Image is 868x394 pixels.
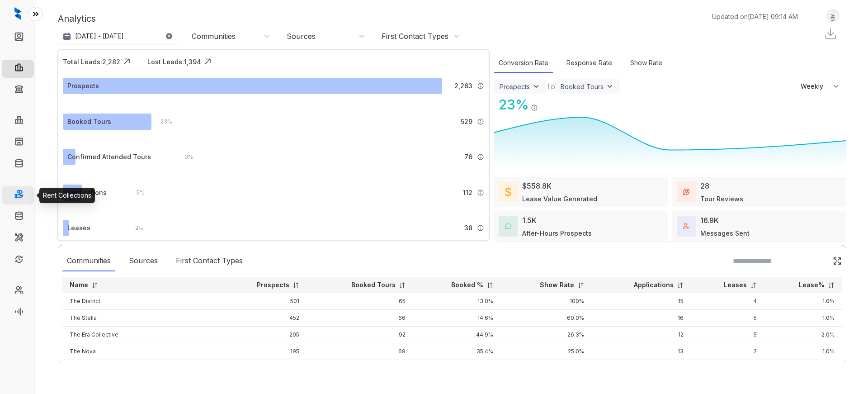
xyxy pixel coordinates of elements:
img: Click Icon [201,55,215,68]
td: 25.0% [500,343,591,360]
img: Info [477,118,484,125]
td: The Stella [62,310,218,327]
td: 13 [591,343,691,360]
img: Info [477,153,484,161]
div: Communities [192,31,236,41]
div: Leases [67,223,90,233]
td: 5 [691,327,764,343]
td: 144 [218,360,307,377]
div: Lost Leads: 1,394 [147,57,201,66]
td: 1.0% [764,343,842,360]
div: Communities [62,251,115,271]
div: Total Leads: 2,282 [63,57,120,66]
img: Click Icon [538,96,552,109]
div: Prospects [67,81,99,91]
td: 14.6% [413,310,500,327]
div: 1.5K [522,215,537,226]
li: Rent Collections [2,186,34,204]
td: 2 [691,343,764,360]
img: sorting [292,282,299,289]
img: sorting [399,282,406,289]
td: 50 [307,360,413,377]
td: The Era Collective [62,327,218,343]
div: Sources [287,31,316,41]
li: Team [2,282,34,300]
td: 100% [500,293,591,310]
img: UserAvatar [826,11,839,21]
span: Weekly [801,82,828,91]
div: Messages Sent [700,228,750,238]
td: 501 [218,293,307,310]
div: 16.9K [700,215,719,226]
p: Analytics [58,12,96,25]
li: Units [2,134,34,152]
div: Applications [67,188,107,198]
td: The Nova [62,343,218,360]
p: Updated on [DATE] 09:14 AM [712,12,798,21]
img: sorting [486,282,493,289]
img: Download [824,27,837,41]
td: 15 [591,293,691,310]
p: Booked % [451,280,483,290]
td: 205 [218,327,307,343]
div: 28 [700,180,709,191]
img: Info [477,224,484,232]
div: 3 % [175,152,193,162]
p: Applications [634,280,674,290]
button: Weekly [795,78,846,95]
li: Communities [2,112,34,130]
div: Sources [124,251,162,271]
div: Booked Tours [561,83,604,90]
p: Prospects [257,280,289,290]
img: sorting [828,282,835,289]
img: sorting [677,282,684,289]
img: SearchIcon [814,257,821,265]
div: Response Rate [562,53,617,73]
td: The District [62,293,218,310]
img: sorting [750,282,757,289]
td: 65 [307,293,413,310]
div: Booked Tours [67,117,111,127]
td: 13.0% [413,293,500,310]
div: Lease Value Generated [522,194,597,204]
span: 76 [464,152,472,162]
div: First Contact Types [382,31,448,41]
td: 1.0% [764,293,842,310]
td: 60.0% [500,310,591,327]
img: AfterHoursConversations [505,223,511,230]
li: Leads [2,29,34,47]
td: 195 [218,343,307,360]
td: 16 [591,310,691,327]
li: Maintenance [2,230,34,248]
li: Collections [2,81,34,100]
img: Click Icon [833,256,842,266]
li: Voice AI [2,304,34,322]
div: 5 % [127,188,145,198]
div: Tour Reviews [700,194,743,204]
td: 66.7% [500,360,591,377]
p: Lease% [799,280,825,290]
td: 2.0% [764,327,842,343]
img: ViewFilterArrow [532,82,541,91]
div: 23 % [494,95,529,115]
td: 9 [591,360,691,377]
td: 3 [691,360,764,377]
li: Renewals [2,252,34,270]
td: 26.3% [500,327,591,343]
div: 2 % [126,223,143,233]
img: sorting [91,282,98,289]
button: [DATE] - [DATE] [58,28,180,44]
td: 1.0% [764,310,842,327]
div: Confirmed Attended Tours [67,152,151,162]
p: [DATE] - [DATE] [75,32,124,41]
td: 4 [691,293,764,310]
div: To [546,81,555,92]
td: 69 [307,343,413,360]
span: 529 [461,117,472,127]
span: 112 [463,188,472,198]
td: The Vale [62,360,218,377]
td: 92 [307,327,413,343]
img: Info [477,82,484,90]
img: LeaseValue [505,186,511,197]
td: 5 [691,310,764,327]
